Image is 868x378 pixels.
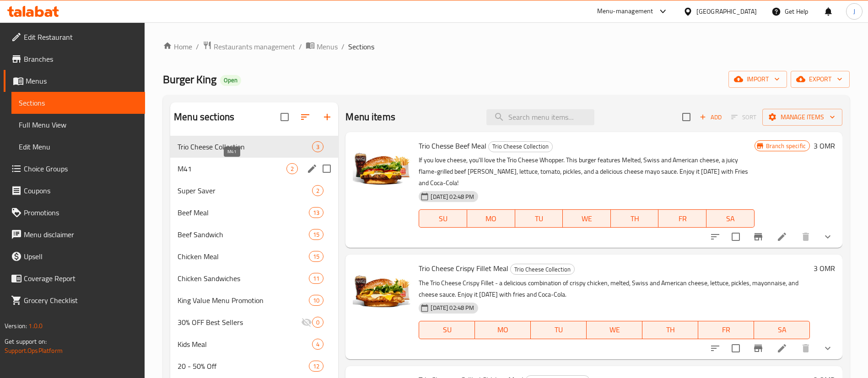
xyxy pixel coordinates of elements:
[704,337,726,359] button: sort-choices
[163,41,850,53] nav: breadcrumb
[178,339,312,350] span: Kids Meal
[698,112,723,122] span: Add
[11,114,145,136] a: Full Menu View
[309,296,323,305] span: 10
[312,185,323,196] div: items
[475,321,531,339] button: MO
[814,139,835,152] h6: 3 OMR
[419,154,754,189] p: If you love cheese, you'll love the Trio Cheese Whopper. This burger features Melted, Swiss and A...
[467,209,515,228] button: MO
[706,209,755,228] button: SA
[24,185,138,196] span: Coupons
[642,321,698,339] button: TH
[419,209,467,228] button: SU
[615,212,655,225] span: TH
[419,261,508,275] span: Trio Cheese Crispy Fillet Meal
[762,109,842,126] button: Manage items
[798,74,842,85] span: export
[419,321,475,339] button: SU
[306,41,338,53] a: Menus
[702,323,750,336] span: FR
[725,110,762,124] span: Select section first
[170,355,338,377] div: 20 - 50% Off12
[309,208,323,217] span: 13
[791,71,850,88] button: export
[170,245,338,267] div: Chicken Meal15
[489,141,552,152] span: Trio Cheese Collection
[4,26,145,48] a: Edit Restaurant
[24,251,138,262] span: Upsell
[419,277,810,300] p: The Trio Cheese Crispy Fillet - a delicious combination of crispy chicken, melted, Swiss and Amer...
[587,321,642,339] button: WE
[4,289,145,311] a: Grocery Checklist
[427,192,478,201] span: [DATE] 02:48 PM
[178,229,309,240] span: Beef Sandwich
[178,317,301,328] span: 30% OFF Best Sellers
[305,162,319,176] button: edit
[511,264,574,275] span: Trio Cheese Collection
[24,273,138,284] span: Coverage Report
[178,207,309,218] span: Beef Meal
[822,231,833,242] svg: Show Choices
[312,317,323,328] div: items
[747,337,769,359] button: Branch-specific-item
[515,209,563,228] button: TU
[275,107,294,127] span: Select all sections
[214,41,295,52] span: Restaurants management
[24,32,138,43] span: Edit Restaurant
[313,318,323,327] span: 0
[423,212,464,225] span: SU
[287,165,297,173] span: 2
[353,139,411,198] img: Trio Chesse Beef Meal
[309,252,323,261] span: 15
[519,212,560,225] span: TU
[170,224,338,245] div: Beef Sandwich15
[611,209,659,228] button: TH
[28,320,43,332] span: 1.0.0
[341,41,345,52] li: /
[814,262,835,275] h6: 3 OMR
[11,136,145,158] a: Edit Menu
[24,207,138,218] span: Promotions
[178,141,312,152] div: Trio Cheese Collection
[178,361,309,372] span: 20 - 50% Off
[220,76,241,84] span: Open
[178,295,309,306] div: King Value Menu Promotion
[728,71,787,88] button: import
[19,97,138,108] span: Sections
[776,231,787,242] a: Edit menu item
[736,74,780,85] span: import
[696,110,725,124] span: Add item
[345,110,395,124] h2: Menu items
[597,6,653,17] div: Menu-management
[817,337,839,359] button: show more
[710,212,751,225] span: SA
[662,212,703,225] span: FR
[178,273,309,284] span: Chicken Sandwiches
[24,295,138,306] span: Grocery Checklist
[5,320,27,332] span: Version:
[317,41,338,52] span: Menus
[471,212,512,225] span: MO
[174,110,234,124] h2: Menu sections
[353,262,411,320] img: Trio Cheese Crispy Fillet Meal
[24,163,138,174] span: Choice Groups
[419,139,486,153] span: Trio Chesse Beef Meal
[423,323,471,336] span: SU
[747,226,769,248] button: Branch-specific-item
[312,141,323,152] div: items
[309,274,323,283] span: 11
[309,361,323,372] div: items
[853,6,855,16] span: J
[4,70,145,92] a: Menus
[313,186,323,195] span: 2
[646,323,695,336] span: TH
[19,141,138,152] span: Edit Menu
[5,335,47,347] span: Get support on:
[4,245,145,267] a: Upsell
